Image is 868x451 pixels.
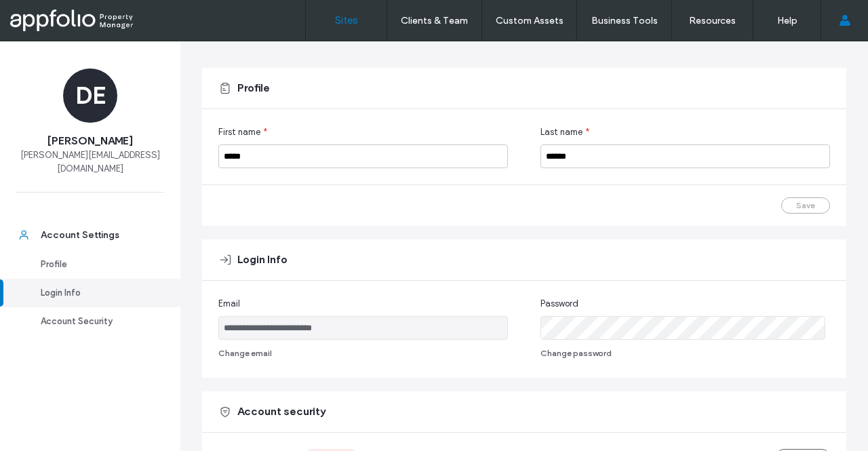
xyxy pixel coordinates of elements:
[218,125,260,139] span: First name
[63,68,117,123] div: DE
[41,229,152,242] div: Account Settings
[401,15,468,26] label: Clients & Team
[689,15,736,26] label: Resources
[237,81,270,96] span: Profile
[540,345,612,361] button: Change password
[218,144,508,168] input: First name
[41,258,152,271] div: Profile
[591,15,658,26] label: Business Tools
[335,14,358,26] label: Sites
[218,316,508,340] input: Email
[47,134,133,149] span: [PERSON_NAME]
[540,316,825,340] input: Password
[540,144,830,168] input: Last name
[237,404,325,419] span: Account security
[16,149,164,176] span: [PERSON_NAME][EMAIL_ADDRESS][DOMAIN_NAME]
[540,125,583,139] span: Last name
[41,286,152,300] div: Login Info
[777,15,797,26] label: Help
[496,15,564,26] label: Custom Assets
[237,252,288,267] span: Login Info
[218,345,272,361] button: Change email
[41,315,152,328] div: Account Security
[31,9,58,22] span: Help
[540,297,578,311] span: Password
[218,297,240,311] span: Email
